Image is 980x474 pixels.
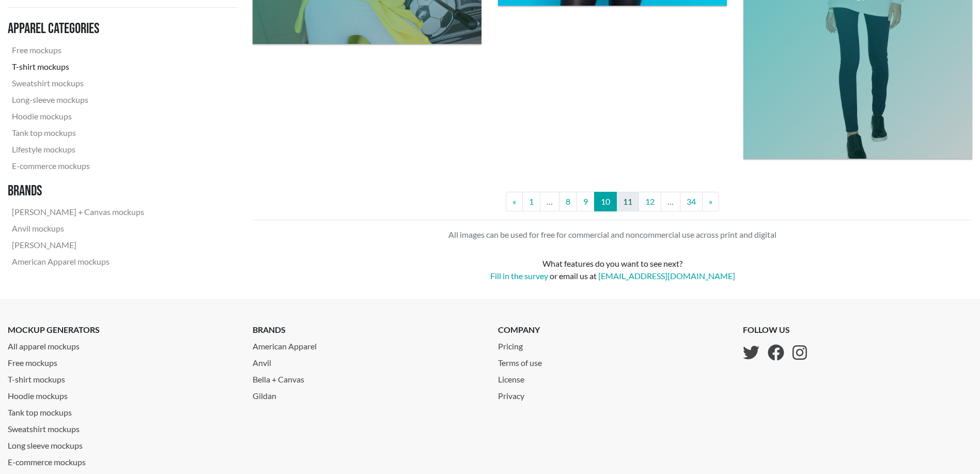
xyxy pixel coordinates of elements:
a: T-shirt mockups [8,58,148,74]
p: mockup generators [8,324,237,336]
span: « [512,196,516,206]
a: 9 [577,192,595,211]
a: Lifestyle mockups [8,141,148,157]
a: 1 [522,192,540,211]
a: 34 [680,192,703,211]
span: » [709,196,712,206]
a: [EMAIL_ADDRESS][DOMAIN_NAME] [598,271,735,281]
a: American Apparel [253,336,482,353]
a: License [498,369,550,386]
a: All apparel mockups [8,336,237,353]
a: American Apparel mockups [8,253,148,270]
a: Free mockups [8,353,237,369]
a: Tank top mockups [8,402,237,419]
p: brands [253,324,482,336]
a: Long sleeve mockups [8,435,237,452]
a: 8 [559,192,577,211]
a: Long-sleeve mockups [8,91,148,108]
p: All images can be used for free for commercial and noncommercial use across print and digital [253,228,972,241]
a: Free mockups [8,41,148,58]
a: Bella + Canvas [253,369,482,386]
a: E-commerce mockups [8,157,148,174]
a: Anvil mockups [8,220,148,237]
a: Pricing [498,336,550,353]
h3: Brands [8,182,148,200]
a: Terms of use [498,353,550,369]
a: Tank top mockups [8,124,148,141]
div: What features do you want to see next? or email us at [318,257,907,282]
p: company [498,324,550,336]
a: Hoodie mockups [8,108,148,124]
a: Privacy [498,386,550,402]
a: 11 [616,192,639,211]
a: T-shirt mockups [8,369,237,386]
a: Gildan [253,386,482,402]
a: [PERSON_NAME] [8,237,148,253]
a: [PERSON_NAME] + Canvas mockups [8,204,148,220]
a: Fill in the survey [490,271,548,281]
a: Sweatshirt mockups [8,419,237,435]
p: follow us [743,324,807,336]
a: Hoodie mockups [8,386,237,402]
a: 10 [594,192,617,211]
a: E-commerce mockups [8,452,237,468]
h3: Apparel categories [8,20,148,38]
a: Sweatshirt mockups [8,74,148,91]
a: 12 [639,192,661,211]
a: Anvil [253,353,482,369]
